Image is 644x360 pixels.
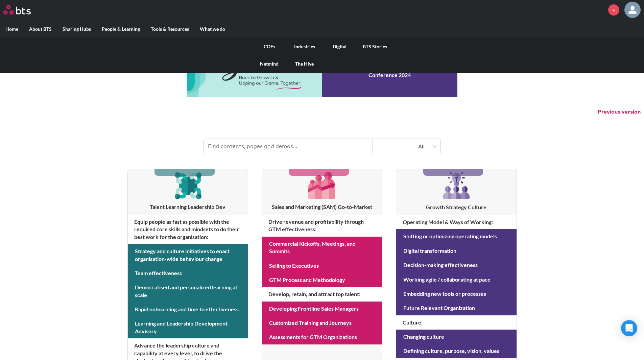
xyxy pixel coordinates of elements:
[608,4,619,16] a: +
[204,139,373,154] input: Find contents, pages and demos...
[172,169,204,201] img: [object Object]
[194,20,231,38] label: What we do
[396,315,516,330] h4: Culture :
[3,5,31,15] img: BTS Logo
[624,2,641,18] img: Colin Park
[128,215,248,244] h4: Equip people as fast as possible with the required core skills and mindsets to do their best work...
[262,215,382,237] h4: Drive revenue and profitability through GTM effectiveness :
[262,203,382,211] h3: Sales and Marketing (SAM) Go-to-Market
[621,320,637,336] div: Open Intercom Messenger
[598,108,641,116] button: Previous version
[3,5,43,15] a: Go home
[440,169,473,201] img: [object Object]
[145,20,194,38] label: Tools & Resources
[57,20,96,38] label: Sharing Hubs
[624,2,641,18] a: Profile
[396,215,516,229] h4: Operating Model & Ways of Working :
[128,203,248,211] h3: Talent Learning Leadership Dev
[24,20,57,38] label: About BTS
[306,169,338,201] img: [object Object]
[96,20,145,38] label: People & Learning
[396,203,516,211] h3: Growth Strategy Culture
[376,143,425,150] div: All
[262,287,382,301] h4: Develop, retain, and attract top talent :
